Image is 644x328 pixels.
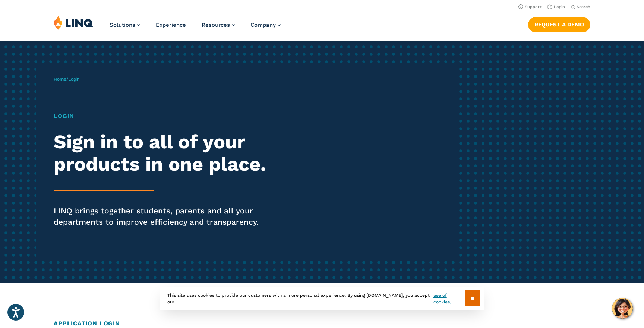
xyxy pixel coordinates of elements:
[110,16,281,40] nav: Primary Navigation
[202,22,230,28] span: Resources
[528,17,590,32] a: Request a Demo
[54,112,302,120] h1: Login
[54,77,66,82] a: Home
[110,22,140,28] a: Solutions
[202,22,235,28] a: Resources
[612,298,633,319] button: Hello, have a question? Let’s chat.
[110,22,135,28] span: Solutions
[54,205,302,228] p: LINQ brings together students, parents and all your departments to improve efficiency and transpa...
[518,4,542,9] a: Support
[160,287,484,310] div: This site uses cookies to provide our customers with a more personal experience. By using [DOMAIN...
[68,77,79,82] span: Login
[577,4,590,9] span: Search
[54,77,79,82] span: /
[528,16,590,32] nav: Button Navigation
[54,131,302,176] h2: Sign in to all of your products in one place.
[250,22,281,28] a: Company
[547,4,565,9] a: Login
[54,319,590,328] h2: Application Login
[250,22,276,28] span: Company
[156,22,186,28] a: Experience
[433,292,465,305] a: use of cookies.
[571,4,590,10] button: Open Search Bar
[54,16,93,30] img: LINQ | K‑12 Software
